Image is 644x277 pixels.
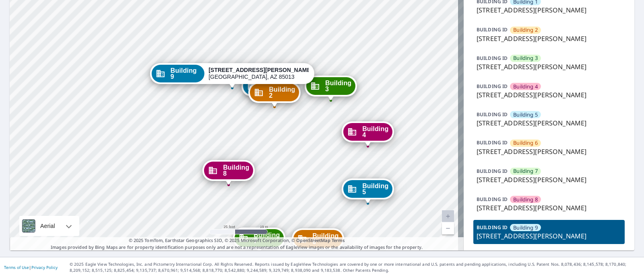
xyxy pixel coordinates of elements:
[442,222,454,234] a: Current Level 20, Zoom Out
[477,203,621,213] p: [STREET_ADDRESS][PERSON_NAME]
[513,26,538,34] span: Building 2
[4,265,58,270] p: |
[269,86,295,98] span: Building 2
[362,183,388,195] span: Building 5
[477,139,508,146] p: BUILDING ID
[477,175,621,185] p: [STREET_ADDRESS][PERSON_NAME]
[477,224,508,231] p: BUILDING ID
[248,82,301,107] div: Dropped pin, building Building 2, Commercial property, 334 West Medlock Drive Phoenix, AZ 85013
[477,147,621,156] p: [STREET_ADDRESS][PERSON_NAME]
[223,164,249,176] span: Building 8
[305,76,357,101] div: Dropped pin, building Building 3, Commercial property, 334 West Medlock Drive Phoenix, AZ 85013
[233,228,285,252] div: Dropped pin, building Building 7, Commercial property, 334 West Medlock Drive Phoenix, AZ 85013
[292,228,344,253] div: Dropped pin, building Building 6, Commercial property, 334 West Medlock Drive Phoenix, AZ 85013
[477,111,508,118] p: BUILDING ID
[513,111,538,119] span: Building 5
[477,118,621,128] p: [STREET_ADDRESS][PERSON_NAME]
[513,54,538,62] span: Building 3
[208,67,312,73] strong: [STREET_ADDRESS][PERSON_NAME]
[477,55,508,62] p: BUILDING ID
[477,83,508,90] p: BUILDING ID
[477,5,621,15] p: [STREET_ADDRESS][PERSON_NAME]
[150,63,314,88] div: Dropped pin, building Building 9, Commercial property, 334 West Medlock Drive Phoenix, AZ 85013
[38,216,58,236] div: Aerial
[513,83,538,90] span: Building 4
[362,126,388,138] span: Building 4
[254,232,280,244] span: Building 7
[129,237,345,244] span: © 2025 TomTom, Earthstar Geographics SIO, © 2025 Microsoft Corporation, ©
[4,265,29,270] a: Terms of Use
[342,179,394,203] div: Dropped pin, building Building 5, Commercial property, 334 West Medlock Drive Phoenix, AZ 85013
[477,26,508,33] p: BUILDING ID
[513,196,538,203] span: Building 8
[477,62,621,72] p: [STREET_ADDRESS][PERSON_NAME]
[208,67,309,80] div: [GEOGRAPHIC_DATA], AZ 85013
[513,139,538,147] span: Building 6
[171,68,201,80] span: Building 9
[477,90,621,100] p: [STREET_ADDRESS][PERSON_NAME]
[325,80,351,92] span: Building 3
[19,216,79,236] div: Aerial
[332,237,345,243] a: Terms
[296,237,330,243] a: OpenStreetMap
[202,160,255,185] div: Dropped pin, building Building 8, Commercial property, 334 West Medlock Drive Phoenix, AZ 85013
[312,233,339,245] span: Building 6
[513,224,538,232] span: Building 9
[477,34,621,43] p: [STREET_ADDRESS][PERSON_NAME]
[442,210,454,222] a: Current Level 20, Zoom In Disabled
[342,121,394,146] div: Dropped pin, building Building 4, Commercial property, 334 West Medlock Drive Phoenix, AZ 85013
[513,167,538,175] span: Building 7
[70,261,640,273] p: © 2025 Eagle View Technologies, Inc. and Pictometry International Corp. All Rights Reserved. Repo...
[477,196,508,203] p: BUILDING ID
[477,231,621,241] p: [STREET_ADDRESS][PERSON_NAME]
[241,76,293,101] div: Dropped pin, building Building 1, Commercial property, 334 W Medlock Dr Phoenix, AZ 85013
[477,168,508,174] p: BUILDING ID
[31,265,58,270] a: Privacy Policy
[10,237,464,250] p: Images provided by Bing Maps are for property identification purposes only and are not a represen...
